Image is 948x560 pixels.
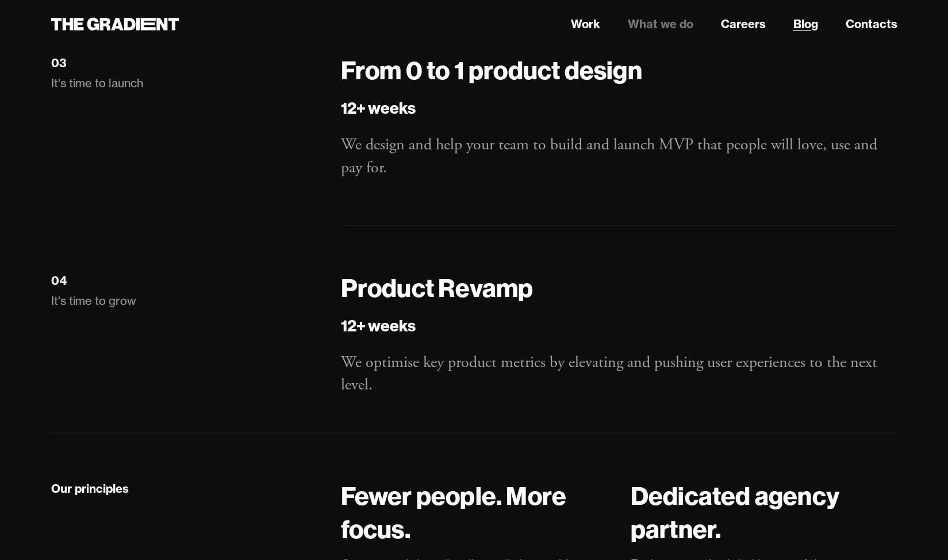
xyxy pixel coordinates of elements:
h4: Fewer people. More focus. [340,480,607,545]
p: We optimise key product metrics by elevating and pushing user experiences to the next level. [340,352,897,396]
p: It's time to grow [51,293,318,309]
div: 04 [51,273,67,288]
a: Contacts [845,16,897,33]
a: Careers [720,16,765,33]
p: It's time to launch [51,75,318,91]
a: What we do [627,16,693,33]
p: We design and help your team to build and launch MVP that people will love, use and pay for. [340,134,897,179]
h4: Product Revamp [340,272,897,304]
a: Blog [793,16,817,33]
div: 03 [51,56,67,71]
a: Work [570,16,600,33]
h5: 12+ weeks [340,96,897,120]
h4: From 0 to 1 product design [340,54,897,87]
h5: 12+ weeks [340,314,897,338]
div: Our principles [51,481,129,496]
h4: Dedicated agency partner. [630,480,897,545]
